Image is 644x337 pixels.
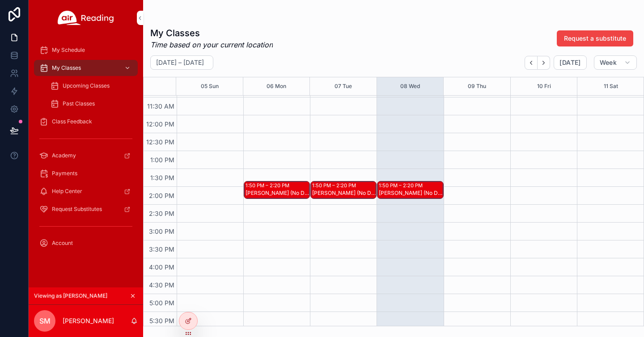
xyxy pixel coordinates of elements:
button: [DATE] [554,55,586,70]
span: 3:00 PM [147,227,177,235]
span: SM [39,316,51,326]
div: [PERSON_NAME] (No Diagnostic Needed) [246,190,309,197]
h2: [DATE] – [DATE] [156,58,204,67]
a: Help Center [34,183,138,199]
h1: My Classes [150,27,273,39]
span: 5:00 PM [147,299,177,307]
button: 09 Thu [468,77,486,95]
a: Request Substitutes [34,201,138,217]
button: 08 Wed [400,77,420,95]
span: Payments [52,170,77,177]
button: 06 Mon [267,77,286,95]
div: [PERSON_NAME] (No Diagnostic Needed) [312,190,376,197]
div: [PERSON_NAME] (No Diagnostic Needed) [379,190,442,197]
div: 1:50 PM – 2:20 PM [246,182,292,189]
span: 2:00 PM [147,192,177,199]
span: Week [600,59,617,67]
span: 4:00 PM [147,263,177,271]
span: 1:30 PM [148,174,177,181]
span: Class Feedback [52,118,92,125]
span: 4:30 PM [147,281,177,289]
span: 12:30 PM [144,138,177,146]
div: 1:50 PM – 2:20 PM [312,182,358,189]
span: Request Substitutes [52,206,102,213]
span: Account [52,240,73,247]
span: 2:30 PM [147,210,177,217]
span: [DATE] [559,59,580,67]
span: Past Classes [63,100,95,107]
span: 1:00 PM [148,156,177,164]
p: [PERSON_NAME] [63,316,114,325]
a: Academy [34,147,138,164]
a: My Classes [34,60,138,76]
img: App logo [58,11,114,25]
button: 07 Tue [335,77,352,95]
a: Upcoming Classes [45,78,138,94]
div: 1:50 PM – 2:20 PM[PERSON_NAME] (No Diagnostic Needed) [377,181,443,198]
div: 1:50 PM – 2:20 PM[PERSON_NAME] (No Diagnostic Needed) [311,181,376,198]
span: Academy [52,152,76,159]
em: Time based on your current location [150,39,273,50]
span: My Schedule [52,46,85,54]
span: 12:00 PM [144,120,177,128]
span: 11:30 AM [145,102,177,110]
span: Viewing as [PERSON_NAME] [34,292,107,299]
a: Payments [34,165,138,181]
a: Past Classes [45,96,138,112]
span: Upcoming Classes [63,82,110,89]
span: 3:30 PM [147,245,177,253]
span: Request a substitute [564,34,626,43]
button: Request a substitute [557,30,633,46]
div: 1:50 PM – 2:20 PM[PERSON_NAME] (No Diagnostic Needed) [244,181,309,198]
a: Class Feedback [34,114,138,130]
button: Next [538,56,550,70]
button: 10 Fri [537,77,551,95]
button: Back [525,56,538,70]
div: scrollable content [29,36,143,263]
button: Week [594,55,637,70]
button: 11 Sat [604,77,618,95]
button: 05 Sun [201,77,219,95]
a: Account [34,235,138,251]
span: My Classes [52,64,81,72]
div: 1:50 PM – 2:20 PM [379,182,425,189]
a: My Schedule [34,42,138,58]
span: Help Center [52,188,82,195]
span: 5:30 PM [147,317,177,324]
